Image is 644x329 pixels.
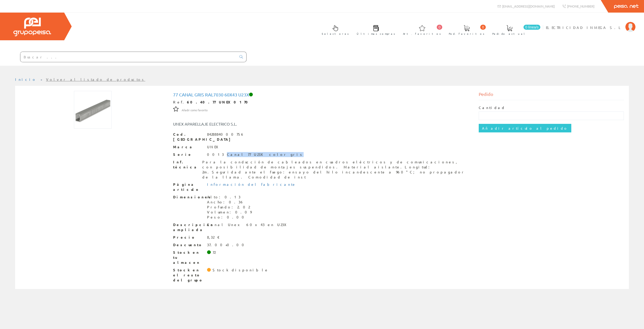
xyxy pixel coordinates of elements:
div: Volumen: 0.09 [207,210,252,215]
input: Buscar ... [20,52,236,62]
h1: 77 Canal gris RAL7030 60x43 U23X [173,92,471,97]
span: Página artículo [173,182,203,192]
span: Stock en tu almacen [173,250,203,265]
div: UNEX APARELLAJE ELECTRICO S.L. [169,121,348,127]
span: ELECTRICIDAD INMEGA S.L [546,25,623,30]
div: 8428884000756 [207,132,245,137]
div: Ref. [173,100,471,105]
a: Volver al listado de productos [46,77,145,82]
div: Ancho: 0.36 [207,200,252,205]
a: ELECTRICIDAD INMEGA S.L [546,21,635,26]
span: Añadir como favorito [182,108,208,112]
span: Cod. [GEOGRAPHIC_DATA] [173,132,203,142]
span: Descripción ampliada [173,222,203,232]
a: Información del fabricante [207,182,296,187]
span: 0 [437,25,442,30]
span: Stock en el resto del grupo [173,268,203,283]
div: Canal Unex 60x43 en U23X [207,222,290,227]
a: Selectores [317,21,351,38]
div: Stock disponible [213,268,269,273]
div: 8,32 € [207,235,220,240]
span: 0 línea/s [524,25,540,30]
div: Alto: 0.13 [207,195,252,200]
span: 0 [480,25,486,30]
span: Descuento [173,242,203,247]
a: Inicio [15,77,36,82]
span: Selectores [322,31,349,36]
span: Art. favoritos [403,31,441,36]
span: Marca [173,144,203,150]
span: Pedido actual [492,31,527,36]
div: 37.00+0.00 [207,242,247,247]
span: Dimensiones [173,195,203,200]
a: Últimas compras [352,21,398,38]
span: [PHONE_NUMBER] [567,4,594,8]
span: Serie [173,152,203,157]
div: 0013 Canal 77 U23X color gris [207,152,304,157]
label: Cantidad [479,105,505,110]
div: Profundo: 2.02 [207,205,252,210]
input: Añadir artículo al pedido [479,124,571,132]
div: Pedido [479,91,624,100]
img: Grupo Peisa [13,18,51,36]
div: Para la conducción de cableados en cuadros eléctricos y de comunicaciones, con posibilidad de mon... [202,160,471,180]
div: Peso: 0.00 [207,215,252,220]
div: 72 [213,250,216,255]
span: [EMAIL_ADDRESS][DOMAIN_NAME] [502,4,555,8]
img: Foto artículo 77 Canal gris RAL7030 60x43 U23X (150x150) [74,91,112,129]
a: Añadir como favorito [182,107,208,112]
span: Inf. técnica [173,160,198,170]
span: Ped. favoritos [449,31,485,36]
div: UNEX [207,144,221,150]
span: Precio [173,235,203,240]
strong: 60.40.77 UNEX0170 [187,100,251,104]
span: Últimas compras [357,31,395,36]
